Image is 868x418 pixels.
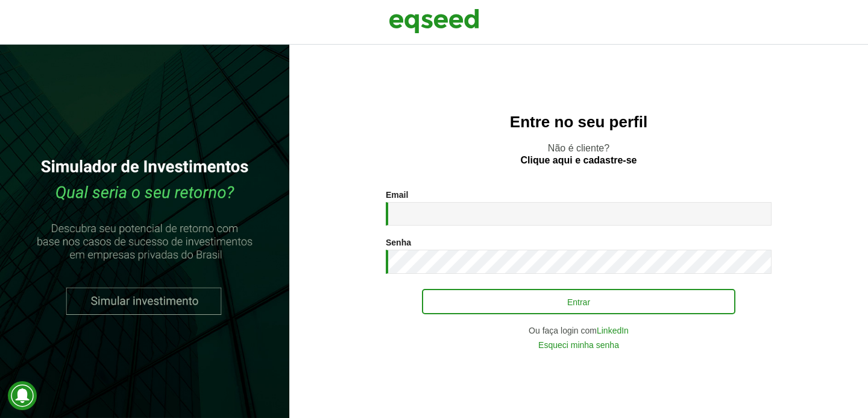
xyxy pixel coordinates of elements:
[313,113,844,131] h2: Entre no seu perfil
[386,238,411,247] label: Senha
[422,289,735,314] button: Entrar
[313,142,844,165] p: Não é cliente?
[386,191,408,199] label: Email
[538,341,619,349] a: Esqueci minha senha
[386,326,772,335] div: Ou faça login com
[597,326,629,335] a: LinkedIn
[389,6,479,36] img: EqSeed Logo
[521,156,637,165] a: Clique aqui e cadastre-se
